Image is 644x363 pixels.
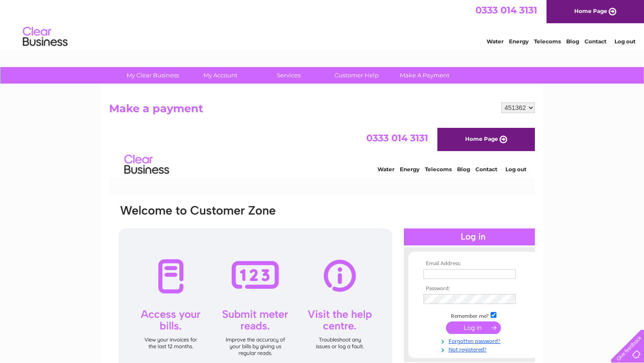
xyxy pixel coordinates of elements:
a: My Clear Business [116,67,190,84]
td: Remember me? [312,183,416,192]
a: Contact [585,38,606,45]
a: Log out [614,38,636,45]
h2: Make a payment [109,102,535,119]
div: Clear Business is a trading name of Verastar Limited (registered in [GEOGRAPHIC_DATA] No. 3667643... [111,5,534,43]
a: My Account [184,67,258,84]
a: Blog [566,38,579,45]
a: Customer Help [320,67,394,84]
a: Energy [509,38,529,45]
a: 0333 014 3131 [475,4,537,16]
a: Forgotten password? [314,208,416,217]
th: Password: [312,158,416,164]
img: logo.png [22,23,68,51]
div: Clear Business is a trading name of Verastar Limited (registered in [GEOGRAPHIC_DATA] No. 3667643... [2,5,425,43]
a: Telecoms [534,38,561,45]
input: Submit [337,194,392,206]
a: cookies policy [300,258,415,270]
a: Services [252,67,326,84]
a: Make A Payment [388,67,462,84]
th: Email Address: [312,133,416,139]
a: Not registered? [314,217,416,225]
div: Clear Business would like to place cookies on your computer to improve your experience of the sit... [295,236,433,275]
a: Water [487,38,504,45]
